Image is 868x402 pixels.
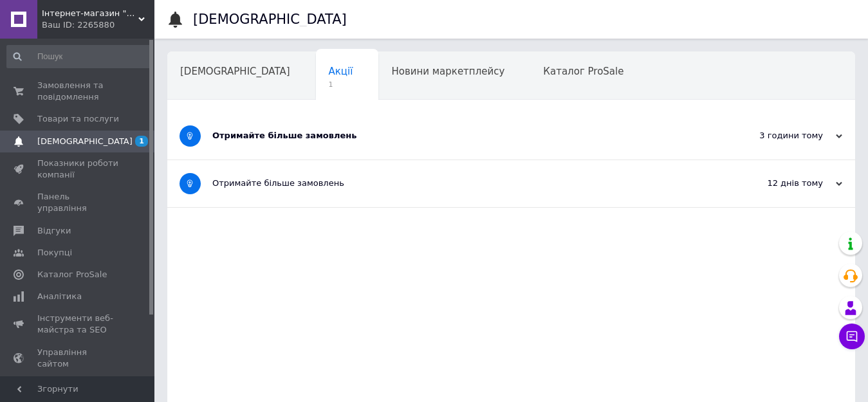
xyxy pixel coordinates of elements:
span: [DEMOGRAPHIC_DATA] [180,66,290,77]
div: Ваш ID: 2265880 [42,19,154,31]
span: Акції [329,66,353,77]
div: 12 днів тому [714,178,842,189]
span: Аналітика [37,291,82,302]
span: Товари та послуги [37,113,119,125]
span: Показники роботи компанії [37,158,119,181]
button: Чат з покупцем [839,324,865,349]
span: Управління сайтом [37,347,119,370]
h1: [DEMOGRAPHIC_DATA] [193,12,347,27]
span: 1 [329,80,353,89]
span: Каталог ProSale [543,66,623,77]
div: 3 години тому [714,130,842,142]
span: Покупці [37,247,72,259]
div: Отримайте більше замовлень [212,130,714,142]
div: Отримайте більше замовлень [212,178,714,189]
span: Каталог ProSale [37,269,107,280]
span: Інтернет-магазин "ELECTRONICS" [42,8,138,19]
span: Відгуки [37,225,71,237]
span: Новини маркетплейсу [391,66,504,77]
span: 1 [135,136,148,147]
span: Інструменти веб-майстра та SEO [37,313,119,336]
span: Панель управління [37,191,119,214]
span: [DEMOGRAPHIC_DATA] [37,136,133,147]
input: Пошук [6,45,152,68]
span: Замовлення та повідомлення [37,80,119,103]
